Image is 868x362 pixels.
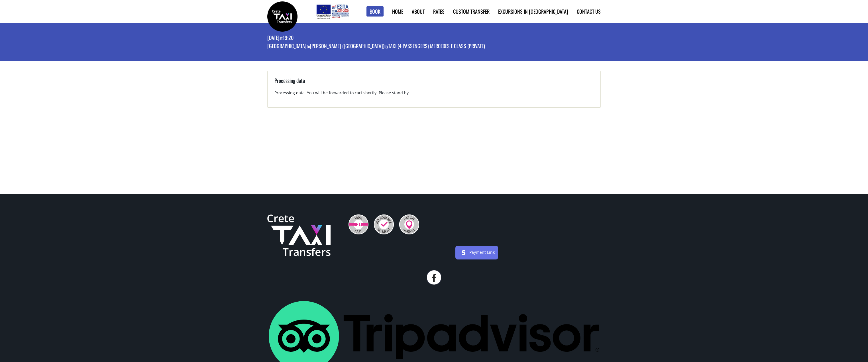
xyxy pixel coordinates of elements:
[384,43,388,49] small: by
[267,34,485,42] p: [DATE] 19:20
[498,8,568,15] a: Excursions in [GEOGRAPHIC_DATA]
[433,8,445,15] a: Rates
[267,42,485,51] p: [GEOGRAPHIC_DATA] [PERSON_NAME] ([GEOGRAPHIC_DATA]) Taxi (4 passengers) Mercedes E Class (private)
[374,214,394,234] img: No Advance Payment
[399,214,419,234] img: Pay On Arrival
[577,8,601,15] a: Contact us
[267,1,298,32] img: Crete Taxi Transfers | Booking page | Crete Taxi Transfers
[427,270,441,285] a: facebook
[274,77,594,90] h3: Processing data
[267,13,298,19] a: Crete Taxi Transfers | Booking page | Crete Taxi Transfers
[280,35,283,41] small: at
[274,90,594,101] p: Processing data. You will be forwarded to cart shortly. Please stand by...
[315,3,349,20] img: e-bannersEUERDF180X90.jpg
[453,8,490,15] a: Custom Transfer
[392,8,403,15] a: Home
[459,248,468,257] img: stripe
[267,214,331,256] img: Crete Taxi Transfers
[307,43,310,49] small: to
[366,6,384,17] a: Book
[349,214,368,234] img: 100% Safe
[469,249,495,255] a: Payment Link
[412,8,425,15] a: About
